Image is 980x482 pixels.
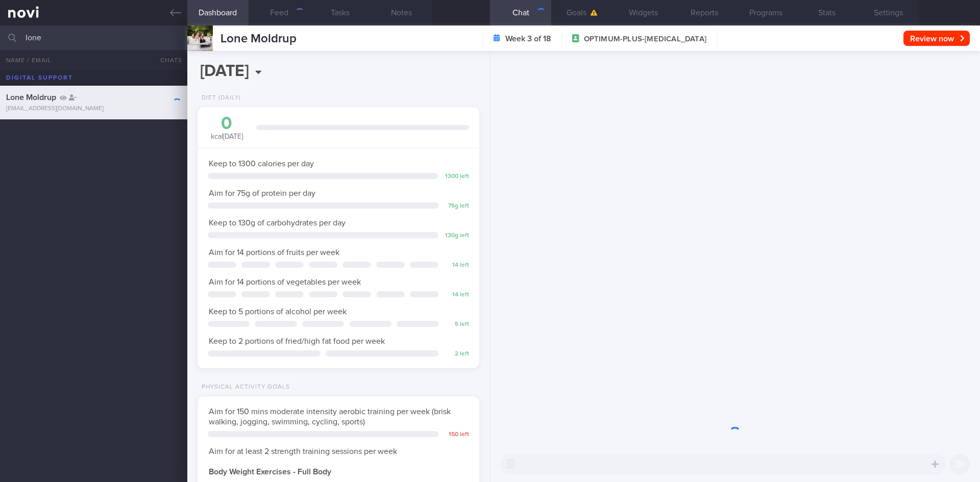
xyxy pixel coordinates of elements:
[903,31,970,46] button: Review now
[209,468,331,476] strong: Body Weight Exercises - Full Body
[444,350,469,358] div: 2 left
[208,115,246,133] div: 0
[209,219,346,227] span: Keep to 130g of carbohydrates per day
[444,291,469,299] div: 14 left
[209,248,339,257] span: Aim for 14 portions of fruits per week
[198,384,290,391] div: Physical Activity Goals
[209,408,451,426] span: Aim for 150 mins moderate intensity aerobic training per week (brisk walking, jogging, swimming, ...
[220,33,297,45] span: Lone Moldrup
[6,93,56,102] span: Lone Moldrup
[6,105,181,113] div: [EMAIL_ADDRESS][DOMAIN_NAME]
[444,232,469,240] div: 130 g left
[444,321,469,328] div: 5 left
[198,94,241,102] div: Diet (Daily)
[584,34,706,44] span: OPTIMUM-PLUS-[MEDICAL_DATA]
[146,50,187,70] button: Chats
[209,447,397,455] span: Aim for at least 2 strength training sessions per week
[209,337,385,345] span: Keep to 2 portions of fried/high fat food per week
[209,278,361,286] span: Aim for 14 portions of vegetables per week
[444,202,469,210] div: 75 g left
[444,431,469,439] div: 150 left
[505,34,551,44] strong: Week 3 of 18
[209,160,314,168] span: Keep to 1300 calories per day
[209,308,347,316] span: Keep to 5 portions of alcohol per week
[444,173,469,181] div: 1300 left
[208,115,246,142] div: kcal [DATE]
[444,262,469,269] div: 14 left
[209,189,315,197] span: Aim for 75g of protein per day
